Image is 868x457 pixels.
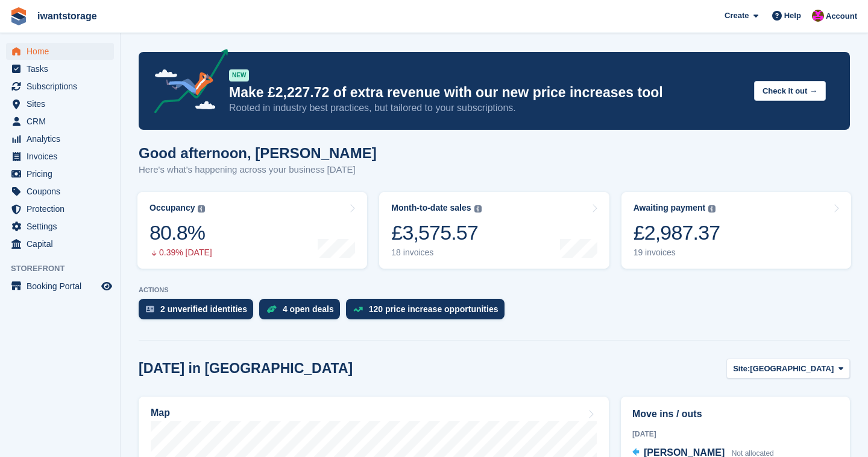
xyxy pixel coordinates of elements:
a: menu [6,165,114,182]
img: verify_identity-adf6edd0f0f0b5bbfe63781bf79b02c33cf7c696d77639b501bdc392416b5a36.svg [146,305,154,313]
h2: Map [151,407,170,418]
span: Pricing [27,165,99,182]
span: Tasks [27,60,99,77]
div: 4 open deals [283,304,334,314]
img: icon-info-grey-7440780725fd019a000dd9b08b2336e03edf1995a4989e88bcd33f0948082b44.svg [474,205,482,213]
div: Awaiting payment [634,203,706,213]
a: menu [6,183,114,200]
span: Help [784,10,801,22]
div: £3,575.57 [391,220,481,245]
a: menu [6,200,114,217]
div: £2,987.37 [634,220,720,245]
div: NEW [229,69,249,81]
span: Coupons [27,183,99,200]
a: menu [6,60,114,77]
img: deal-1b604bf984904fb50ccaf53a9ad4b4a5d6e5aea283cecdc64d6e3604feb123c2.svg [266,305,277,313]
div: [DATE] [632,429,838,439]
p: Make £2,227.72 of extra revenue with our new price increases tool [229,84,744,101]
div: 120 price increase opportunities [369,304,498,314]
img: price-adjustments-announcement-icon-8257ccfd72463d97f412b2fc003d46551f7dbcb40ab6d574587a9cd5c0d94... [144,49,228,118]
span: Capital [27,235,99,252]
button: Check it out → [754,81,826,101]
a: menu [6,130,114,147]
img: icon-info-grey-7440780725fd019a000dd9b08b2336e03edf1995a4989e88bcd33f0948082b44.svg [708,205,715,213]
a: Preview store [99,279,114,293]
img: icon-info-grey-7440780725fd019a000dd9b08b2336e03edf1995a4989e88bcd33f0948082b44.svg [198,205,205,213]
div: 18 invoices [391,248,481,258]
span: Protection [27,200,99,217]
span: Sites [27,95,99,112]
div: Occupancy [149,203,195,213]
h2: Move ins / outs [632,407,838,421]
h1: Good afternoon, [PERSON_NAME] [139,145,377,161]
a: 120 price increase opportunities [346,299,511,325]
button: Site: [GEOGRAPHIC_DATA] [726,359,850,379]
a: 4 open deals [259,299,346,325]
div: 0.39% [DATE] [149,248,212,258]
span: CRM [27,113,99,130]
span: Booking Portal [27,278,99,295]
span: [GEOGRAPHIC_DATA] [750,363,834,375]
a: menu [6,95,114,112]
div: Month-to-date sales [391,203,471,213]
a: iwantstorage [33,6,102,26]
div: 80.8% [149,220,212,245]
a: Month-to-date sales £3,575.57 18 invoices [379,192,609,269]
a: Occupancy 80.8% 0.39% [DATE] [137,192,367,269]
a: menu [6,78,114,95]
img: price_increase_opportunities-93ffe204e8149a01c8c9dc8f82e8f89637d9d84a8eef4429ea346261dce0b2c0.svg [353,307,363,312]
p: Here's what's happening across your business [DATE] [139,163,377,177]
div: 2 unverified identities [160,304,247,314]
span: Site: [733,363,750,375]
a: menu [6,218,114,235]
a: menu [6,148,114,165]
span: Invoices [27,148,99,165]
a: menu [6,235,114,252]
span: Subscriptions [27,78,99,95]
span: Home [27,43,99,60]
a: menu [6,43,114,60]
span: Create [725,10,749,22]
a: Awaiting payment £2,987.37 19 invoices [621,192,851,269]
span: Settings [27,218,99,235]
img: Jonathan [812,10,824,22]
a: 2 unverified identities [139,299,259,325]
p: ACTIONS [139,286,850,294]
div: 19 invoices [634,248,720,258]
span: Account [826,10,857,22]
a: menu [6,113,114,130]
h2: [DATE] in [GEOGRAPHIC_DATA] [139,360,353,377]
span: Storefront [11,263,120,275]
p: Rooted in industry best practices, but tailored to your subscriptions. [229,101,744,115]
img: stora-icon-8386f47178a22dfd0bd8f6a31ec36ba5ce8667c1dd55bd0f319d3a0aa187defe.svg [10,7,28,25]
a: menu [6,278,114,295]
span: Analytics [27,130,99,147]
